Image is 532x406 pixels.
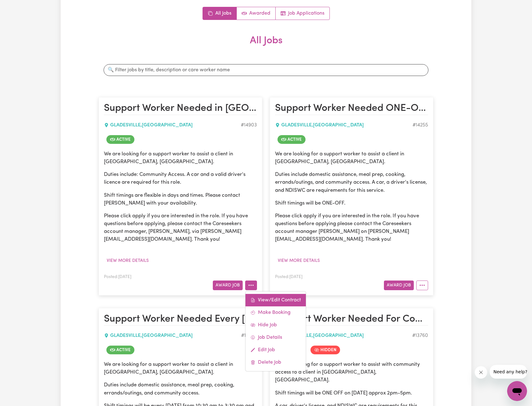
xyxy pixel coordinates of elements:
[4,4,38,9] span: Need any help?
[278,135,306,144] span: Job is active
[104,121,241,129] div: GLADESVILLE , [GEOGRAPHIC_DATA]
[245,356,306,369] a: Delete Job
[104,332,241,339] div: GLADESVILLE , [GEOGRAPHIC_DATA]
[104,64,428,76] input: 🔍 Filter jobs by title, description or care worker name
[275,199,428,207] p: Shift timings will be ONE-OFF.
[245,319,306,331] a: Hide Job
[276,7,329,20] a: Job applications
[475,366,487,379] iframe: Close message
[104,102,257,115] h2: Support Worker Needed in Gladesville, NSW
[106,135,134,144] span: Job is active
[241,121,257,129] div: Job ID #14903
[275,361,428,384] p: We are looking for a support worker to assist with community access to a client in [GEOGRAPHIC_DA...
[104,381,257,397] p: Duties include domestic assistance, meal prep, cooking, errands/outings, and community access.
[213,281,243,290] button: Award Job
[310,346,340,354] span: Job is hidden
[104,212,257,243] p: Please click apply if you are interested in the role. If you have questions before applying, plea...
[245,294,306,306] a: View/Edit Contract
[104,171,257,186] p: Duties include: Community Access. A car and a valid driver's licence are required for this role.
[245,331,306,344] a: Job Details
[490,365,527,379] iframe: Message from company
[245,291,306,371] div: More options
[275,171,428,194] p: Duties include domestic assistance, meal prep, cooking, errands/outings, and community access. A ...
[99,35,433,57] h2: All Jobs
[104,150,257,166] p: We are looking for a support worker to assist a client in [GEOGRAPHIC_DATA], [GEOGRAPHIC_DATA].
[275,256,323,266] button: View more details
[104,256,152,266] button: View more details
[275,121,413,129] div: GLADESVILLE , [GEOGRAPHIC_DATA]
[203,7,237,20] a: All jobs
[412,332,428,339] div: Job ID #13760
[104,361,257,376] p: We are looking for a support worker to assist a client in [GEOGRAPHIC_DATA], [GEOGRAPHIC_DATA].
[275,389,428,397] p: Shift timings will be ONE OFF on [DATE] approx 2pm-5pm.
[413,121,428,129] div: Job ID #14255
[275,102,428,115] h2: Support Worker Needed ONE-OFF In Gladesville, NSW
[275,275,302,279] span: Posted: [DATE]
[275,150,428,166] p: We are looking for a support worker to assist a client in [GEOGRAPHIC_DATA], [GEOGRAPHIC_DATA].
[384,281,414,290] button: Award Job
[241,332,257,339] div: Job ID #13902
[104,313,257,326] h2: Support Worker Needed Every Monday And Wednesday In Gladesville, NSW
[245,306,306,319] a: Make Booking
[275,332,412,339] div: GLADESVILLE , [GEOGRAPHIC_DATA]
[245,344,306,356] a: Edit Job
[104,191,257,207] p: Shift timings are flexible in days and times. Please contact [PERSON_NAME] with your availability.
[245,281,257,290] button: More options
[275,212,428,243] p: Please click apply if you are interested in the role. If you have questions before applying pleas...
[507,381,527,401] iframe: Button to launch messaging window
[237,7,276,20] a: Active jobs
[416,281,428,290] button: More options
[104,275,131,279] span: Posted: [DATE]
[275,313,428,326] h2: Support Worker Needed For Community Access ONE OFF on 24/4 Thursday - Gladesville, NSW
[106,346,134,354] span: Job is active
